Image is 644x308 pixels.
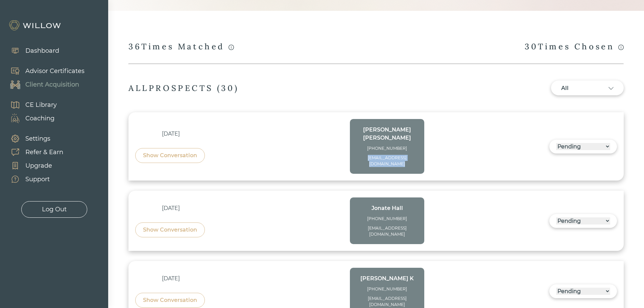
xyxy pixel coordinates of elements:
[3,159,63,172] a: Upgrade
[357,155,418,167] div: [EMAIL_ADDRESS][DOMAIN_NAME]
[25,175,50,184] div: Support
[525,41,624,53] div: 30 Times Chosen
[357,286,418,292] div: [PHONE_NUMBER]
[357,275,418,283] div: [PERSON_NAME] K
[3,112,57,125] a: Coaching
[357,295,418,308] div: [EMAIL_ADDRESS][DOMAIN_NAME]
[128,83,239,93] div: ALL PROSPECTS ( 30 )
[3,64,85,78] a: Advisor Certificates
[3,98,57,112] a: CE Library
[128,41,234,53] div: 36 Times Matched
[8,20,63,31] img: Willow
[25,148,63,157] div: Refer & Earn
[135,204,207,212] div: [DATE]
[25,100,57,110] div: CE Library
[3,145,63,159] a: Refer & Earn
[357,145,418,151] div: [PHONE_NUMBER]
[25,80,79,89] div: Client Acquisition
[25,114,54,123] div: Coaching
[25,67,85,76] div: Advisor Certificates
[229,45,234,50] span: info-circle
[42,205,67,214] div: Log Out
[3,78,85,91] a: Client Acquisition
[143,226,197,234] div: Show Conversation
[357,225,418,237] div: [EMAIL_ADDRESS][DOMAIN_NAME]
[357,126,418,142] div: [PERSON_NAME] [PERSON_NAME]
[25,134,50,143] div: Settings
[25,46,59,55] div: Dashboard
[143,296,197,304] div: Show Conversation
[357,204,418,212] div: Jonate Hall
[25,161,52,170] div: Upgrade
[3,44,59,57] a: Dashboard
[143,151,197,160] div: Show Conversation
[357,216,418,222] div: [PHONE_NUMBER]
[135,275,207,283] div: [DATE]
[561,84,588,92] div: All
[135,130,207,138] div: [DATE]
[3,132,63,145] a: Settings
[618,45,624,50] span: info-circle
